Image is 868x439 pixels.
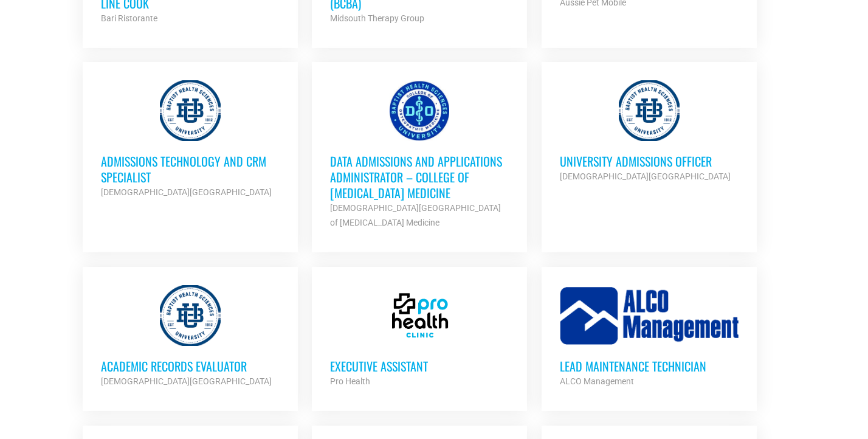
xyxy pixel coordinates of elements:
[560,153,739,169] h3: University Admissions Officer
[83,62,298,218] a: Admissions Technology and CRM Specialist [DEMOGRAPHIC_DATA][GEOGRAPHIC_DATA]
[101,376,272,386] strong: [DEMOGRAPHIC_DATA][GEOGRAPHIC_DATA]
[542,267,757,407] a: Lead Maintenance Technician ALCO Management
[312,62,527,248] a: Data Admissions and Applications Administrator – College of [MEDICAL_DATA] Medicine [DEMOGRAPHIC_...
[101,153,280,185] h3: Admissions Technology and CRM Specialist
[560,358,739,374] h3: Lead Maintenance Technician
[83,267,298,407] a: Academic Records Evaluator [DEMOGRAPHIC_DATA][GEOGRAPHIC_DATA]
[560,376,634,386] strong: ALCO Management
[101,13,157,23] strong: Bari Ristorante
[330,376,370,386] strong: Pro Health
[330,13,424,23] strong: Midsouth Therapy Group
[330,358,509,374] h3: Executive Assistant
[312,267,527,407] a: Executive Assistant Pro Health
[101,358,280,374] h3: Academic Records Evaluator
[542,62,757,202] a: University Admissions Officer [DEMOGRAPHIC_DATA][GEOGRAPHIC_DATA]
[560,171,731,181] strong: [DEMOGRAPHIC_DATA][GEOGRAPHIC_DATA]
[101,187,272,197] strong: [DEMOGRAPHIC_DATA][GEOGRAPHIC_DATA]
[330,153,509,201] h3: Data Admissions and Applications Administrator – College of [MEDICAL_DATA] Medicine
[330,203,501,227] strong: [DEMOGRAPHIC_DATA][GEOGRAPHIC_DATA] of [MEDICAL_DATA] Medicine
